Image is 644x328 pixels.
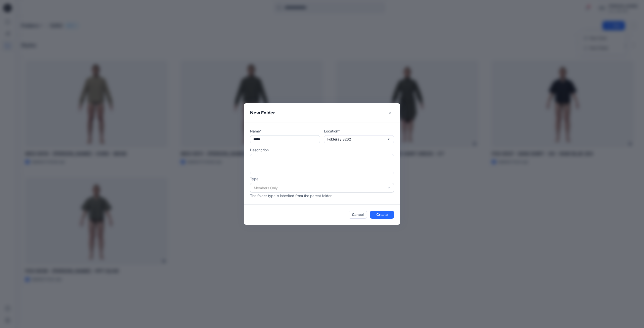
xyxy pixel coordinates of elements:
[250,176,394,181] p: Type
[250,193,394,198] p: The folder type is inherited from the parent folder
[327,136,351,142] p: Folders / S262
[250,147,394,153] p: Description
[386,109,394,117] button: Close
[250,128,320,134] p: Name*
[370,211,394,219] button: Create
[324,128,394,134] p: Location*
[324,135,394,143] button: Folders / S262
[244,103,400,122] header: New Folder
[349,211,367,219] button: Cancel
